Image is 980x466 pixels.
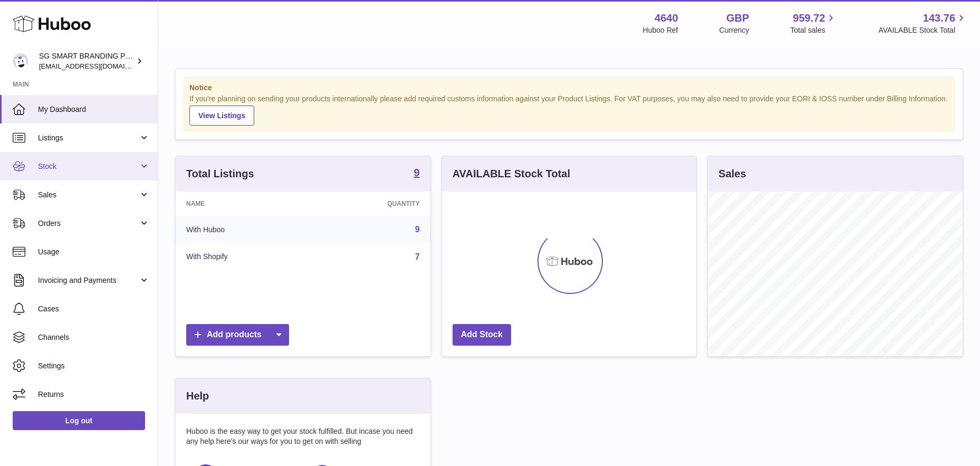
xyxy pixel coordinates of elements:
div: If you're planning on sending your products internationally please add required customs informati... [189,94,949,126]
h3: Help [186,389,209,403]
span: Sales [38,190,139,200]
span: Usage [38,247,150,257]
h3: AVAILABLE Stock Total [453,167,570,181]
span: Listings [38,133,139,143]
span: Cases [38,304,150,314]
a: Log out [13,411,145,430]
span: Invoicing and Payments [38,275,139,286]
strong: GBP [726,11,749,25]
strong: 4640 [655,11,678,25]
th: Name [176,192,313,216]
td: With Shopify [176,243,313,271]
strong: 9 [414,167,420,178]
strong: Notice [189,83,949,93]
div: SG SMART BRANDING PTE. LTD. [39,51,134,71]
th: Quantity [313,192,430,216]
a: 9 [414,167,420,180]
a: 959.72 Total sales [790,11,837,35]
a: 9 [415,225,420,234]
a: Add products [186,324,289,346]
a: View Listings [189,106,254,126]
a: 143.76 AVAILABLE Stock Total [878,11,967,35]
span: Total sales [790,25,837,35]
span: Orders [38,218,139,229]
span: AVAILABLE Stock Total [878,25,967,35]
span: Returns [38,389,150,400]
p: Huboo is the easy way to get your stock fulfilled. But incase you need any help here's our ways f... [186,426,420,446]
span: 959.72 [793,11,825,25]
img: uktopsmileshipping@gmail.com [13,53,28,69]
h3: Total Listings [186,167,254,181]
td: With Huboo [176,216,313,243]
a: Add Stock [453,324,511,346]
span: [EMAIL_ADDRESS][DOMAIN_NAME] [39,62,155,70]
span: Channels [38,332,150,343]
span: Settings [38,361,150,371]
div: Huboo Ref [643,25,678,35]
span: My Dashboard [38,104,150,115]
span: 143.76 [923,11,955,25]
a: 7 [415,252,420,261]
h3: Sales [718,167,746,181]
span: Stock [38,161,139,172]
div: Currency [719,25,750,35]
